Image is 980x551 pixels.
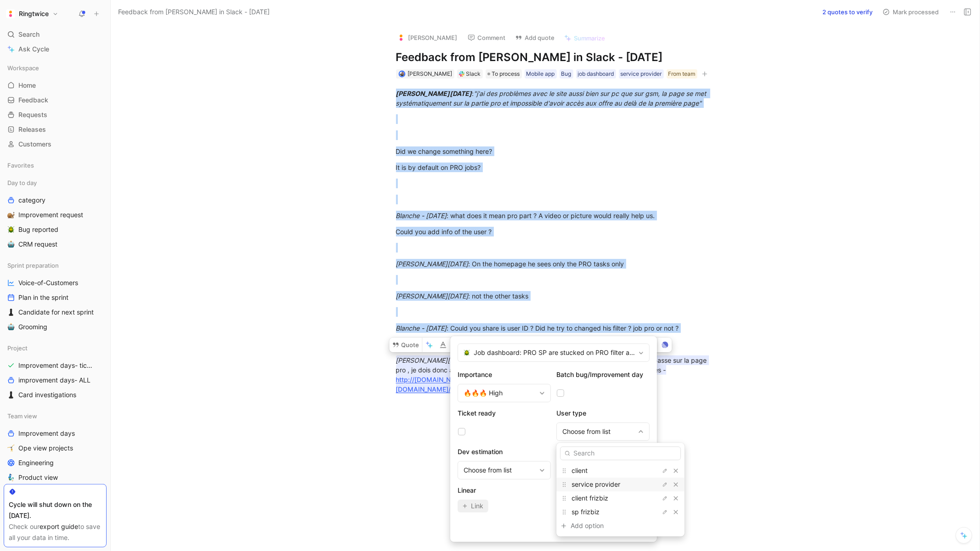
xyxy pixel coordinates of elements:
[572,480,620,488] span: service provider
[572,467,588,474] span: client
[556,491,685,505] div: client frizbiz
[556,505,685,519] div: sp frizbiz
[560,446,681,460] input: Search
[572,508,600,516] span: sp frizbiz
[571,520,640,531] div: Add option
[572,494,608,502] span: client frizbiz
[556,478,685,491] div: service provider
[556,464,685,478] div: client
